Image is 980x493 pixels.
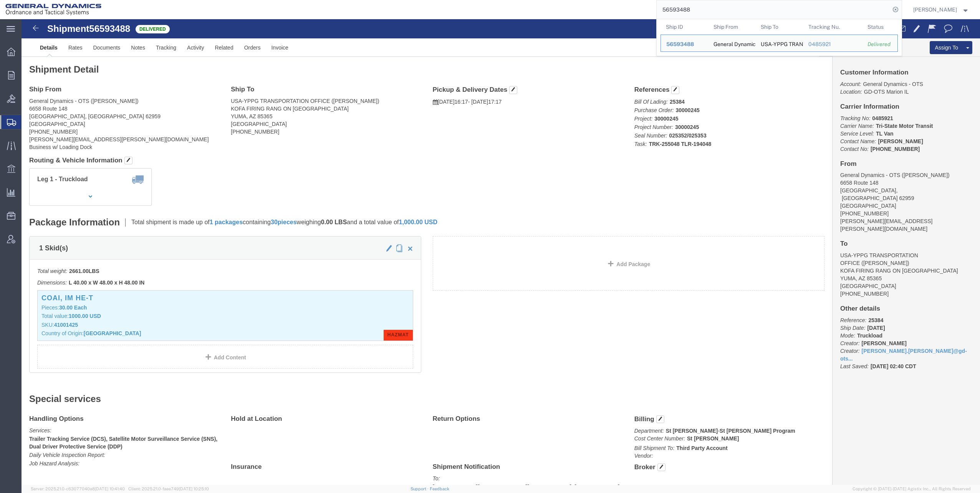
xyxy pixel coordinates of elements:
div: 0485921 [808,40,857,48]
span: Server: 2025.21.0-c63077040a8 [31,486,125,491]
span: Copyright © [DATE]-[DATE] Agistix Inc., All Rights Reserved [853,486,971,492]
th: Ship ID [661,19,708,35]
table: Search Results [661,19,902,56]
div: 56593488 [666,40,703,48]
th: Status [862,19,898,35]
img: logo [5,4,101,15]
button: [PERSON_NAME] [913,5,970,14]
th: Ship From [708,19,755,35]
span: Client: 2025.21.0-faee749 [128,486,209,491]
a: Feedback [430,486,449,491]
span: [DATE] 10:41:40 [95,486,125,491]
span: [DATE] 10:25:10 [179,486,209,491]
th: Ship To [755,19,803,35]
div: General Dynamics - OTS [713,35,750,51]
span: Timothy Kilraine [913,5,957,14]
span: 56593488 [666,41,694,47]
a: Support [411,486,430,491]
th: Tracking Nu. [803,19,862,35]
div: USA-YPPG TRANSPORTATION OFFICE [761,35,798,51]
div: Delivered [867,40,892,48]
iframe: FS Legacy Container [22,19,980,485]
input: Search for shipment number, reference number [657,0,890,19]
